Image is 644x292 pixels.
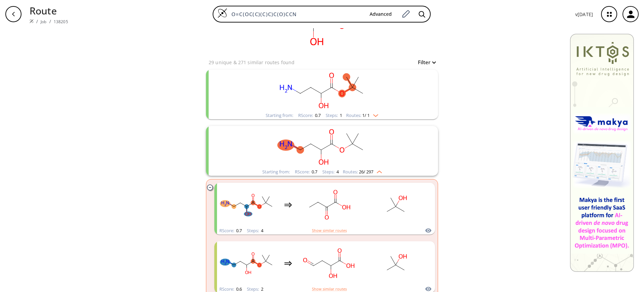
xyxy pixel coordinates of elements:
[370,112,378,117] img: Down
[314,112,321,118] span: 0.7
[311,169,317,175] span: 0.7
[433,242,493,284] svg: N
[366,184,426,226] svg: CC(C)(C)O
[217,242,277,284] svg: CC(C)(C)OC(=O)C(O)CCN
[359,170,373,174] span: 26 / 297
[227,11,364,17] input: Enter SMILES
[312,227,347,234] button: Show similar routes
[235,286,242,292] span: 0.6
[343,170,382,174] div: Routes:
[235,227,242,234] span: 0.7
[36,18,38,25] li: /
[570,34,634,272] img: Banner
[262,170,290,174] div: Starting from:
[260,286,263,292] span: 2
[219,287,242,291] div: RScore :
[235,70,409,112] svg: CC(C)(C)OC(=O)C(O)CCN
[346,113,378,118] div: Routes:
[235,126,409,168] svg: CC(C)(C)OC(=O)C(O)CCN
[575,11,593,18] p: v [DATE]
[295,170,317,174] div: RScore :
[433,184,493,226] svg: ClCl
[260,227,263,234] span: 4
[299,242,359,284] svg: O=CCC(O)C(=O)O
[414,60,435,65] button: Filter
[335,169,339,175] span: 4
[298,113,321,118] div: RScore :
[373,168,382,173] img: Up
[322,170,339,174] div: Steps :
[30,3,68,18] p: Route
[362,113,370,118] span: 1 / 1
[217,184,277,226] svg: CC(C)(C)OC(=O)C(O)CCN
[326,113,342,118] div: Steps :
[30,19,34,23] img: Spaya logo
[299,184,359,226] svg: CCC(=O)C(=O)O
[54,19,68,25] a: 138205
[366,242,426,284] svg: CC(C)(C)O
[217,8,227,18] img: Logo Spaya
[364,8,397,20] button: Advanced
[41,19,46,25] a: Job
[219,228,242,233] div: RScore :
[312,286,347,292] button: Show similar routes
[49,18,51,25] li: /
[247,228,263,233] div: Steps :
[339,112,342,118] span: 1
[247,287,263,291] div: Steps :
[209,59,294,66] p: 29 unique & 271 similar routes found
[266,113,293,118] div: Starting from:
